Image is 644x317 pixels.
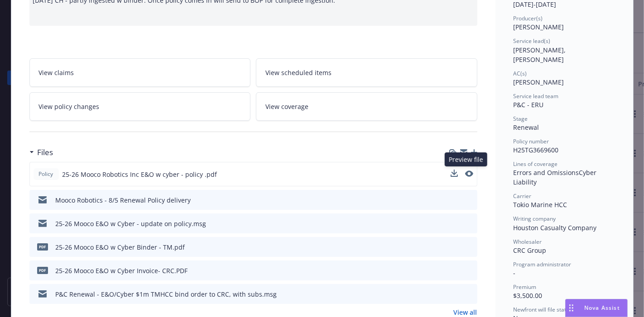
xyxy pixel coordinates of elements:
[37,267,48,274] span: PDF
[451,195,458,205] button: download file
[565,299,628,317] button: Nova Assist
[514,100,544,109] span: P&C - ERU
[451,219,458,228] button: download file
[37,170,55,178] span: Policy
[514,223,597,232] span: Houston Casualty Company
[514,23,564,31] span: [PERSON_NAME]
[514,238,542,246] span: Wholesaler
[514,137,549,145] span: Policy number
[29,147,53,158] div: Files
[62,170,217,179] span: 25-26 Mooco Robotics Inc E&O w cyber - policy .pdf
[56,219,207,228] div: 25-26 Mooco E&O w Cyber - update on policy.msg
[514,146,559,154] span: H25TG3669600
[514,123,539,132] span: Renewal
[514,246,547,255] span: CRC Group
[265,102,308,111] span: View coverage
[514,168,579,177] span: Errors and Omissions
[466,219,474,228] button: preview file
[256,92,477,121] a: View coverage
[514,283,537,291] span: Premium
[514,192,532,200] span: Carrier
[466,195,474,205] button: preview file
[466,242,474,252] button: preview file
[451,266,458,275] button: download file
[514,78,564,86] span: [PERSON_NAME]
[38,147,53,158] h3: Files
[451,170,458,177] button: download file
[451,289,458,299] button: download file
[56,242,185,252] div: 25-26 Mooco E&O w Cyber Binder - TM.pdf
[39,102,100,111] span: View policy changes
[29,58,251,87] a: View claims
[465,170,473,179] button: preview file
[56,195,191,205] div: Mooco Robotics - 8/5 Renewal Policy delivery
[265,68,332,77] span: View scheduled items
[465,170,473,177] button: preview file
[454,308,477,317] a: View all
[29,92,251,121] a: View policy changes
[466,289,474,299] button: preview file
[39,68,74,77] span: View claims
[514,115,528,123] span: Stage
[514,37,551,45] span: Service lead(s)
[514,92,559,100] span: Service lead team
[514,215,556,222] span: Writing company
[514,14,543,22] span: Producer(s)
[466,266,474,275] button: preview file
[514,46,568,64] span: [PERSON_NAME], [PERSON_NAME]
[514,306,608,313] span: Newfront will file state taxes and fees
[514,260,572,268] span: Program administrator
[514,200,567,209] span: Tokio Marine HCC
[514,269,516,277] span: -
[514,291,543,300] span: $3,500.00
[514,168,599,186] span: Cyber Liability
[566,299,577,317] div: Drag to move
[56,289,277,299] div: P&C Renewal - E&O/Cyber $1m TMHCC bind order to CRC, with subs.msg
[37,243,48,250] span: pdf
[584,304,620,312] span: Nova Assist
[451,242,458,252] button: download file
[514,160,558,168] span: Lines of coverage
[451,170,458,179] button: download file
[256,58,477,87] a: View scheduled items
[514,70,527,77] span: AC(s)
[56,266,188,275] div: 25-26 Mooco E&O w Cyber Invoice- CRC.PDF
[445,152,487,166] div: Preview file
